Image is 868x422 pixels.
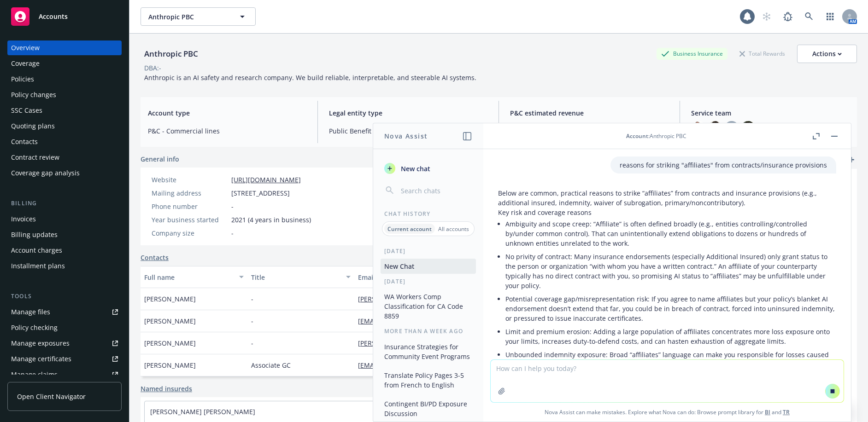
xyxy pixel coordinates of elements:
button: Insurance Strategies for Community Event Programs [381,339,476,364]
a: Contacts [141,253,169,262]
span: New chat [399,164,430,173]
a: Account charges [7,243,122,258]
span: P&C - Commercial lines [148,126,306,136]
div: Billing [7,199,122,208]
div: More than a week ago [373,327,483,335]
a: Overview [7,40,122,55]
button: Full name [141,266,247,288]
span: [PERSON_NAME] [144,360,196,370]
button: Anthropic PBC [141,7,256,26]
a: add [846,154,857,165]
button: New chat [381,160,476,177]
span: - [251,316,253,326]
a: BI [765,408,770,416]
a: Named insureds [141,384,192,393]
div: Policy changes [11,87,56,102]
span: P&C estimated revenue [510,108,669,118]
span: Anthropic is an AI safety and research company. We build reliable, interpretable, and steerable A... [144,73,476,82]
div: Year business started [152,215,228,225]
span: [PERSON_NAME] [144,294,196,304]
div: Anthropic PBC [141,48,202,60]
a: [URL][DOMAIN_NAME] [231,175,301,184]
div: Chat History [373,210,483,218]
span: [PERSON_NAME] [144,338,196,348]
a: Policy changes [7,87,122,102]
a: Manage certificates [7,352,122,366]
a: Search [800,7,818,26]
p: reasons for striking "affiliates" from contracts/insurance provisions [620,160,827,170]
div: Overview [11,40,40,55]
span: [PERSON_NAME] [144,316,196,326]
span: Open Client Navigator [17,392,86,401]
div: Title [251,272,340,282]
a: Switch app [821,7,839,26]
a: Coverage gap analysis [7,166,122,180]
p: Key risk and coverage reasons [498,208,836,217]
span: Account type [148,108,306,118]
a: Manage exposures [7,336,122,351]
div: Manage exposures [11,336,70,351]
a: Start snowing [757,7,776,26]
div: Full name [144,272,234,282]
a: Coverage [7,56,122,71]
div: Email [358,272,518,282]
a: Policy checking [7,320,122,335]
button: Actions [797,45,857,63]
div: Manage claims [11,367,58,382]
a: Invoices [7,212,122,226]
p: Below are common, practical reasons to strike “affiliates” from contracts and insurance provision... [498,188,836,208]
button: Contingent BI/PD Exposure Discussion [381,396,476,421]
div: Mailing address [152,188,228,198]
div: Manage files [11,305,50,319]
button: Translate Policy Pages 3-5 from French to English [381,368,476,393]
span: 2021 (4 years in business) [231,215,311,225]
div: Contacts [11,134,38,149]
span: Nova Assist can make mistakes. Explore what Nova can do: Browse prompt library for and [487,403,847,422]
button: Title [247,266,354,288]
div: DBA: - [144,63,161,73]
div: Billing updates [11,227,58,242]
li: No privity of contract: Many insurance endorsements (especially Additional Insured) only grant st... [505,250,836,292]
p: Current account [387,225,432,233]
div: Tools [7,292,122,301]
a: Installment plans [7,259,122,273]
div: Business Insurance [657,48,727,59]
a: Manage claims [7,367,122,382]
div: Website [152,175,228,185]
div: Policy checking [11,320,58,335]
a: Manage files [7,305,122,319]
li: Potential coverage gap/misrepresentation risk: If you agree to name affiliates but your policy’s ... [505,292,836,325]
div: Total Rewards [735,48,790,59]
div: Coverage gap analysis [11,166,80,180]
a: Report a Bug [779,7,797,26]
li: Limit and premium erosion: Adding a large population of affiliates concentrates more loss exposur... [505,325,836,348]
span: Public Benefit Corporation [329,126,487,136]
input: Search chats [399,184,472,197]
div: SSC Cases [11,103,42,118]
a: Billing updates [7,227,122,242]
img: photo [741,121,756,136]
img: photo [708,121,722,136]
div: [DATE] [373,277,483,285]
h1: Nova Assist [384,131,428,141]
div: Account charges [11,243,62,258]
a: Quoting plans [7,119,122,133]
div: Manage certificates [11,352,71,366]
a: Contacts [7,134,122,149]
li: Unbounded indemnity exposure: Broad “affiliates” language can make you responsible for losses cau... [505,348,836,371]
div: Coverage [11,56,40,71]
a: [EMAIL_ADDRESS][DOMAIN_NAME] [358,361,473,370]
div: [DATE] [373,247,483,255]
span: Anthropic PBC [148,12,228,22]
span: - [231,202,234,211]
li: Ambiguity and scope creep: “Affiliate” is often defined broadly (e.g., entities controlling/contr... [505,217,836,250]
span: General info [141,154,179,164]
div: Quoting plans [11,119,55,133]
span: [STREET_ADDRESS] [231,188,290,198]
span: Accounts [39,13,68,20]
a: SSC Cases [7,103,122,118]
span: - [251,294,253,304]
div: Policies [11,72,34,87]
p: All accounts [438,225,469,233]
